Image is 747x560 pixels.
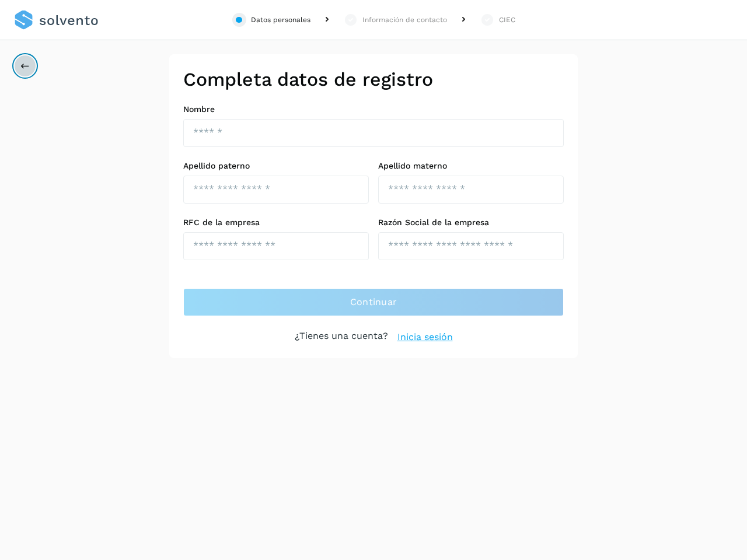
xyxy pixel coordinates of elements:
[397,330,453,344] a: Inicia sesión
[251,15,310,25] div: Datos personales
[183,288,564,316] button: Continuar
[295,330,388,344] p: ¿Tienes una cuenta?
[378,161,564,171] label: Apellido materno
[350,296,397,309] span: Continuar
[183,218,369,228] label: RFC de la empresa
[183,68,564,90] h2: Completa datos de registro
[183,161,369,171] label: Apellido paterno
[183,104,564,114] label: Nombre
[499,15,515,25] div: CIEC
[378,218,564,228] label: Razón Social de la empresa
[362,15,447,25] div: Información de contacto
